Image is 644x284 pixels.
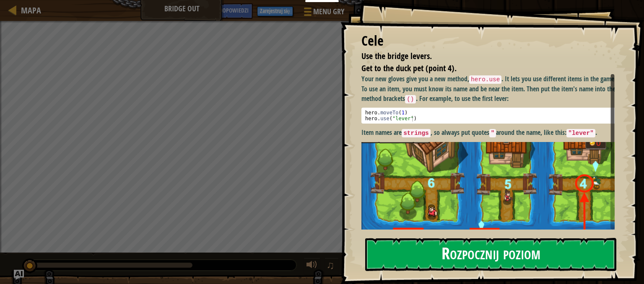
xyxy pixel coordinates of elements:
code: hero.use [469,75,501,84]
span: Ask AI [194,6,208,14]
code: () [405,95,415,103]
button: Rozpocznij poziom [365,238,616,271]
button: ♫ [325,258,339,275]
button: Ask AI [14,270,24,280]
strong: Item names are , so always put quotes around the name, like this: . [361,128,597,137]
span: Get to the duck pet (point 4). [361,62,457,74]
code: "lever" [566,129,595,137]
code: " [489,129,496,137]
span: Use the bridge levers. [361,50,432,62]
a: Mapa [17,5,41,16]
span: Menu gry [313,6,344,17]
li: Use the bridge levers. [351,50,613,62]
button: Dopasuj głośność [304,258,320,275]
button: Ask AI [190,3,212,19]
code: strings [402,129,430,137]
button: Menu gry [297,3,349,23]
span: Mapa [21,5,41,16]
li: Get to the duck pet (point 4). [351,62,613,75]
button: Zarejestruj się [257,6,293,16]
div: Cele [361,31,615,51]
span: ♫ [326,259,335,271]
span: Podpowiedzi [216,6,249,14]
p: Your new gloves give you a new method, . It lets you use different items in the game. To use an i... [361,74,621,103]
